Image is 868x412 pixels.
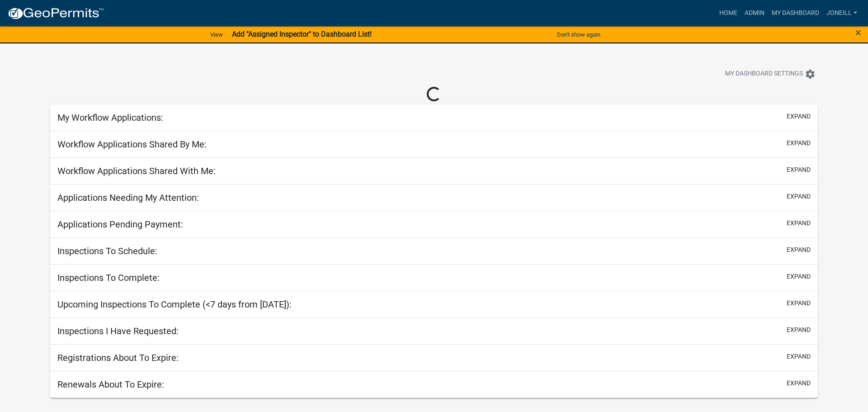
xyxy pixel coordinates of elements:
[787,218,811,228] button: expand
[805,69,816,80] i: settings
[768,5,823,22] a: My Dashboard
[787,192,811,201] button: expand
[787,298,811,308] button: expand
[725,69,803,80] span: My Dashboard Settings
[787,352,811,361] button: expand
[787,325,811,335] button: expand
[207,27,226,42] a: View
[855,27,861,38] button: Close
[57,219,183,230] h5: Applications Pending Payment:
[57,272,160,283] h5: Inspections To Complete:
[57,326,179,336] h5: Inspections I Have Requested:
[57,112,163,123] h5: My Workflow Applications:
[716,5,741,22] a: Home
[787,245,811,255] button: expand
[787,165,811,175] button: expand
[57,379,164,390] h5: Renewals About To Expire:
[57,166,216,176] h5: Workflow Applications Shared With Me:
[855,26,861,39] span: ×
[787,112,811,121] button: expand
[718,65,823,83] button: My Dashboard Settingssettings
[57,299,292,310] h5: Upcoming Inspections To Complete (<7 days from [DATE]):
[57,139,207,150] h5: Workflow Applications Shared By Me:
[741,5,768,22] a: Admin
[823,5,861,22] a: joneill
[57,352,179,363] h5: Registrations About To Expire:
[787,272,811,281] button: expand
[57,246,157,256] h5: Inspections To Schedule:
[553,27,604,42] button: Don't show again
[787,379,811,388] button: expand
[57,192,199,203] h5: Applications Needing My Attention:
[232,30,372,38] strong: Add "Assigned Inspector" to Dashboard List!
[787,138,811,148] button: expand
